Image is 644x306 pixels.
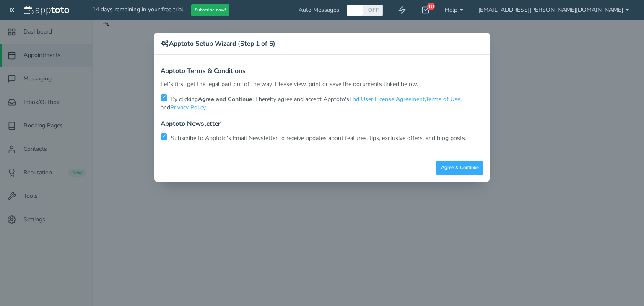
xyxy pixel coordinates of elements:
[161,39,483,48] h4: Apptoto Setup Wizard (Step 1 of 5)
[161,67,483,75] h4: Apptoto Terms & Conditions
[349,95,425,103] a: End User License Agreement
[198,95,252,103] strong: Agree and Continue
[170,104,205,112] a: Privacy Policy
[161,132,483,143] p: Subscribe to Apptoto's Email Newsletter to receive updates about features, tips, exclusive offers...
[436,161,483,175] button: Agree & Continue
[161,93,483,112] p: By clicking , I hereby agree and accept Apptoto's , , and .
[161,120,483,127] h4: Apptoto Newsletter
[161,80,483,88] p: Let's first get the legal part out of the way! Please view, print or save the documents linked be...
[426,95,460,103] a: Terms of Use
